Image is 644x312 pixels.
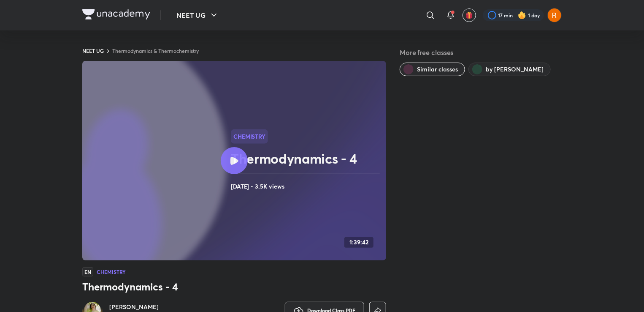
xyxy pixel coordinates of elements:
[171,7,224,24] button: NEET UG
[463,8,476,22] button: avatar
[231,150,383,167] h2: Thermodynamics - 4
[82,280,386,293] h3: Thermodynamics - 4
[417,65,458,74] span: Similar classes
[82,267,93,276] span: EN
[465,11,473,19] img: avatar
[82,9,150,19] img: Company Logo
[468,63,551,76] button: by Akansha Karnwal
[109,303,168,311] a: [PERSON_NAME]
[400,63,465,76] button: Similar classes
[349,239,368,246] h4: 1:39:42
[82,47,104,54] a: NEET UG
[486,65,544,74] span: by Akansha Karnwal
[97,269,126,274] h4: Chemistry
[82,9,150,22] a: Company Logo
[231,181,383,192] h4: [DATE] • 3.5K views
[400,47,562,57] h5: More free classes
[518,11,526,19] img: streak
[547,8,562,22] img: Aliya Fatima
[112,47,199,54] a: Thermodynamics & Thermochemistry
